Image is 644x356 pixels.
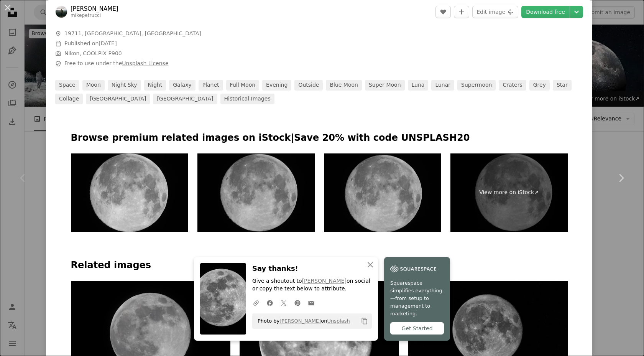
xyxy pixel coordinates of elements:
button: Choose download size [570,6,583,18]
a: collage [55,94,83,104]
a: Share on Twitter [277,295,291,310]
a: grey [529,80,550,91]
a: Share on Pinterest [291,295,304,310]
a: Share on Facebook [263,295,277,310]
a: full moon [226,80,259,91]
a: a close up of the moon [240,337,399,344]
a: full moon [71,330,230,337]
span: Published on [64,40,117,46]
a: night [144,80,166,91]
a: super moon [365,80,405,91]
img: Full Moon [324,153,441,232]
button: Like [435,6,451,18]
a: supermoon [457,80,496,91]
a: [GEOGRAPHIC_DATA] [153,94,217,104]
a: craters [499,80,526,91]
a: full moon in black background [408,331,568,338]
a: night sky [108,80,141,91]
a: luna [408,80,429,91]
img: Full Moon [197,153,315,232]
a: planet [199,80,223,91]
img: Go to Mike Petrucci's profile [55,6,67,18]
a: lunar [431,80,454,91]
img: file-1747939142011-51e5cc87e3c9 [390,263,436,275]
a: blue moon [326,80,362,91]
h4: Related images [71,259,568,272]
button: Copy to clipboard [358,315,371,328]
a: mikepetrucci [71,13,101,18]
span: Free to use under the [64,60,169,68]
a: Historical images [220,94,274,104]
span: Squarespace simplifies everything—from setup to management to marketing. [390,279,444,318]
a: Unsplash [327,318,350,324]
a: moon [82,80,105,91]
a: evening [262,80,291,91]
p: Give a shoutout to on social or copy the text below to attribute. [252,277,372,293]
a: Unsplash License [122,60,168,66]
a: Share over email [304,295,318,310]
p: Browse premium related images on iStock | Save 20% with code UNSPLASH20 [71,132,568,144]
img: Full Moon [71,153,188,232]
a: [PERSON_NAME] [279,318,321,324]
a: space [55,80,79,91]
a: outside [294,80,323,91]
a: View more on iStock↗ [450,153,568,232]
time: March 25, 2018 at 9:15:11 PM CDT [99,40,117,46]
span: Photo by on [254,315,350,327]
span: 19711, [GEOGRAPHIC_DATA], [GEOGRAPHIC_DATA] [64,30,201,38]
button: Nikon, COOLPIX P900 [64,50,122,58]
a: star [553,80,572,91]
div: Get Started [390,322,444,335]
a: Download free [521,6,570,18]
button: Edit image [472,6,518,18]
a: Next [598,141,644,215]
a: Squarespace simplifies everything—from setup to management to marketing.Get Started [384,257,450,341]
a: galaxy [169,80,195,91]
a: [PERSON_NAME] [71,5,118,13]
button: Add to Collection [454,6,469,18]
h3: Say thanks! [252,263,372,274]
a: [PERSON_NAME] [302,278,347,284]
a: [GEOGRAPHIC_DATA] [86,94,150,104]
